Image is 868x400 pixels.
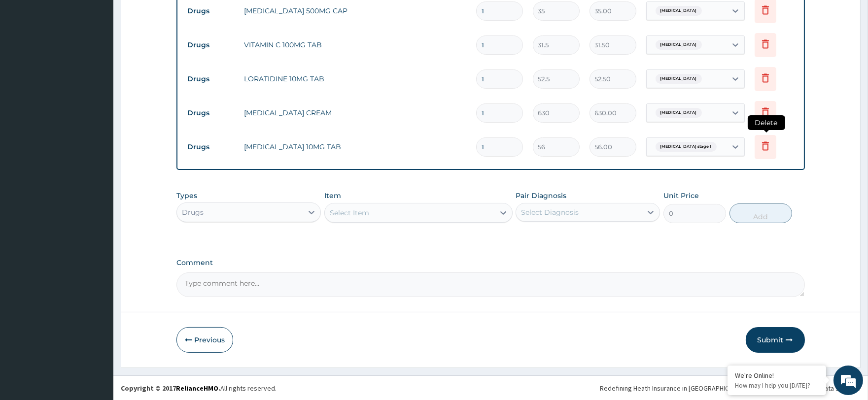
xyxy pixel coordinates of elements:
[656,108,702,118] span: [MEDICAL_DATA]
[182,207,204,217] div: Drugs
[656,6,702,16] span: [MEDICAL_DATA]
[239,69,471,89] td: LORATIDINE 10MG TAB
[656,74,702,84] span: [MEDICAL_DATA]
[521,207,579,217] div: Select Diagnosis
[176,192,197,200] label: Types
[5,269,188,303] textarea: Type your message and hit 'Enter'
[182,36,239,54] td: Drugs
[656,142,717,152] span: [MEDICAL_DATA] stage 1
[324,191,341,200] label: Item
[239,137,471,157] td: [MEDICAL_DATA] 10MG TAB
[663,191,699,200] label: Unit Price
[176,327,233,353] button: Previous
[57,124,136,224] span: We're online!
[182,70,239,88] td: Drugs
[656,40,702,50] span: [MEDICAL_DATA]
[51,55,166,68] div: Chat with us now
[600,383,861,393] div: Redefining Heath Insurance in [GEOGRAPHIC_DATA] using Telemedicine and Data Science!
[182,138,239,156] td: Drugs
[239,103,471,123] td: [MEDICAL_DATA] CREAM
[330,208,369,218] div: Select Item
[182,104,239,122] td: Drugs
[729,203,792,223] button: Add
[18,49,40,74] img: d_794563401_company_1708531726252_794563401
[182,2,239,20] td: Drugs
[239,1,471,21] td: [MEDICAL_DATA] 500MG CAP
[176,384,218,393] a: RelianceHMO
[162,5,185,29] div: Minimize live chat window
[121,384,220,393] strong: Copyright © 2017 .
[748,115,785,130] span: Delete
[746,327,805,353] button: Submit
[516,191,566,200] label: Pair Diagnosis
[735,381,819,390] p: How may I help you today?
[735,371,819,380] div: We're Online!
[176,259,804,267] label: Comment
[239,35,471,55] td: VITAMIN C 100MG TAB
